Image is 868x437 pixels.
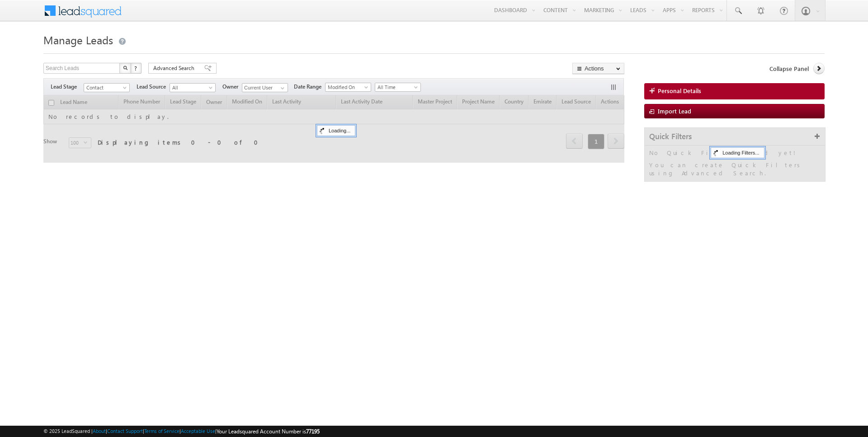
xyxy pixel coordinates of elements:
a: Terms of Service [144,428,179,434]
span: Collapse Panel [769,65,809,73]
img: Search [123,66,127,70]
span: 77195 [306,428,320,435]
span: Lead Stage [51,83,84,91]
a: Contact Support [107,428,143,434]
a: Show All Items [276,84,287,93]
span: Owner [222,83,242,91]
span: Contact [84,84,127,92]
a: About [93,428,106,434]
span: Your Leadsquared Account Number is [217,428,320,435]
a: All Time [375,83,421,92]
span: Manage Leads [43,33,113,47]
a: Acceptable Use [181,428,215,434]
span: ? [134,64,138,72]
input: Type to Search [242,83,288,92]
a: Contact [84,83,130,92]
span: All [170,84,213,92]
span: © 2025 LeadSquared | | | | | [43,427,320,436]
span: All Time [375,83,418,91]
a: Modified On [325,83,371,92]
a: Personal Details [644,83,825,99]
button: Actions [572,63,624,74]
div: Loading... [317,125,355,136]
span: Lead Source [137,83,170,91]
span: Import Lead [658,107,691,115]
div: Loading Filters... [711,147,764,158]
button: ? [131,63,142,74]
span: Advanced Search [153,64,197,72]
span: Modified On [325,83,368,91]
span: Personal Details [658,87,701,95]
span: Date Range [294,83,325,91]
a: All [170,83,216,92]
